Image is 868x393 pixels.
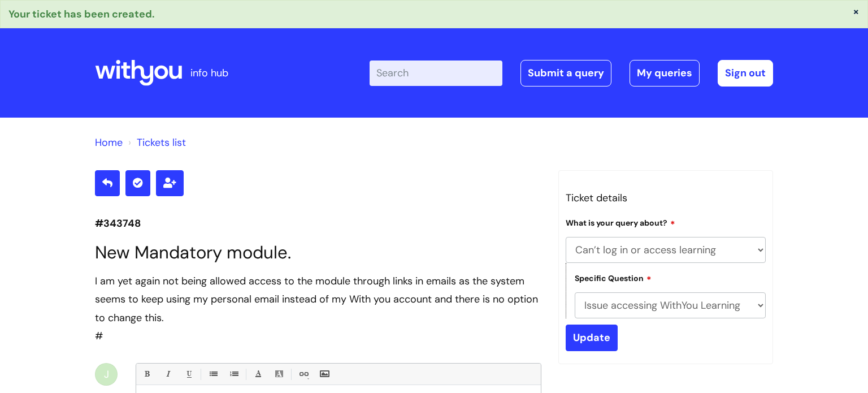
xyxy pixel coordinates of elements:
a: Back Color [272,367,286,381]
div: # [95,272,541,346]
a: Sign out [718,60,773,86]
a: Bold (Ctrl-B) [140,367,154,381]
h3: Ticket details [566,189,766,207]
a: Insert Image... [317,367,331,381]
a: Home [95,136,123,149]
input: Search [370,61,502,85]
label: Specific Question [575,272,652,283]
button: × [853,6,860,16]
a: • Unordered List (Ctrl-Shift-7) [206,367,220,381]
a: My queries [630,60,700,86]
a: 1. Ordered List (Ctrl-Shift-8) [227,367,241,381]
a: Underline(Ctrl-U) [181,367,196,381]
a: Submit a query [520,60,611,86]
a: Italic (Ctrl-I) [160,367,175,381]
a: Tickets list [137,136,186,149]
li: Solution home [95,133,123,152]
input: Update [566,325,618,351]
h1: New Mandatory module. [95,242,541,263]
a: Link [296,367,310,381]
li: Tickets list [125,133,186,152]
p: #343748 [95,214,541,232]
label: What is your query about? [566,217,675,228]
div: I am yet again not being allowed access to the module through links in emails as the system seems... [95,272,541,327]
p: info hub [190,64,228,82]
div: | - [370,60,773,86]
a: Font Color [251,367,265,381]
div: J [95,363,118,386]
